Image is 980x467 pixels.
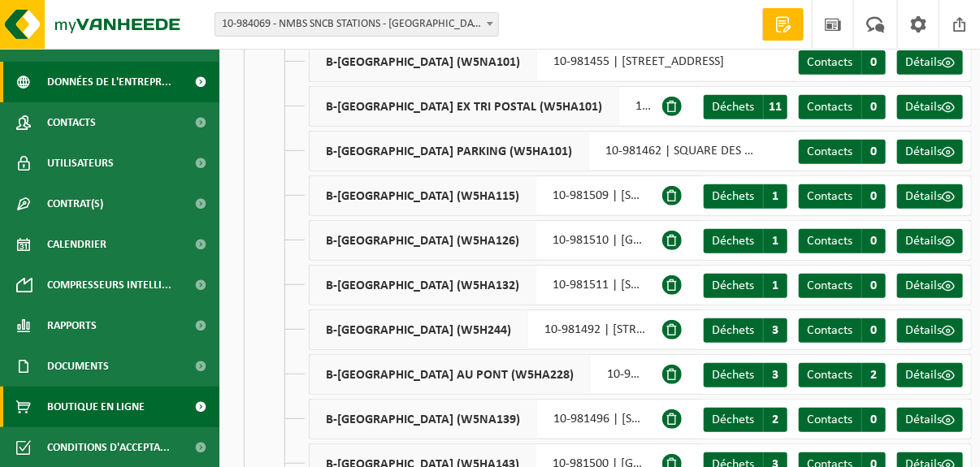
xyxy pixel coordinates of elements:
[897,318,963,343] a: Détails
[897,229,963,253] a: Détails
[712,190,754,203] span: Déchets
[47,224,106,265] span: Calendrier
[799,50,886,75] a: Contacts 0
[861,408,886,432] span: 0
[47,62,171,102] span: Données de l'entrepr...
[47,387,145,427] span: Boutique en ligne
[310,310,528,349] span: B-[GEOGRAPHIC_DATA] (W5H244)
[861,95,886,119] span: 0
[861,140,886,164] span: 0
[799,363,886,387] a: Contacts 2
[861,318,886,343] span: 0
[309,175,662,216] div: 10-981509 | [STREET_ADDRESS]
[763,318,787,343] span: 3
[905,145,942,158] span: Détails
[309,131,781,171] div: 10-981462 | SQUARE DES MARTYRS DU [DATE] , 6000 [GEOGRAPHIC_DATA]
[704,363,787,387] a: Déchets 3
[807,190,852,203] span: Contacts
[310,266,536,305] span: B-[GEOGRAPHIC_DATA] (W5HA132)
[763,408,787,432] span: 2
[897,95,963,119] a: Détails
[799,95,886,119] a: Contacts 0
[215,13,498,36] span: 10-984069 - NMBS SNCB STATIONS - SINT-GILLIS
[905,190,942,203] span: Détails
[799,274,886,298] a: Contacts 0
[807,279,852,292] span: Contacts
[897,184,963,209] a: Détails
[309,354,662,395] div: 10-981495 | PLACE DES COMBATTANTS , 6030 MARCHIENNE-[GEOGRAPHIC_DATA]
[47,143,114,184] span: Utilisateurs
[905,279,942,292] span: Détails
[712,279,754,292] span: Déchets
[905,369,942,382] span: Détails
[799,229,886,253] a: Contacts 0
[712,369,754,382] span: Déchets
[763,184,787,209] span: 1
[807,101,852,114] span: Contacts
[807,369,852,382] span: Contacts
[861,274,886,298] span: 0
[799,140,886,164] a: Contacts 0
[897,50,963,75] a: Détails
[704,95,787,119] a: Déchets 11
[799,408,886,432] a: Contacts 0
[47,346,109,387] span: Documents
[309,265,662,305] div: 10-981511 | [STREET_ADDRESS]
[309,309,662,350] div: 10-981492 | [STREET_ADDRESS]
[310,132,589,171] span: B-[GEOGRAPHIC_DATA] PARKING (W5HA101)
[807,413,852,426] span: Contacts
[712,235,754,248] span: Déchets
[310,221,536,260] span: B-[GEOGRAPHIC_DATA] (W5HA126)
[905,413,942,426] span: Détails
[712,324,754,337] span: Déchets
[897,363,963,387] a: Détails
[799,184,886,209] a: Contacts 0
[704,229,787,253] a: Déchets 1
[861,184,886,209] span: 0
[309,399,662,439] div: 10-981496 | [STREET_ADDRESS][PERSON_NAME]
[763,274,787,298] span: 1
[763,363,787,387] span: 3
[310,176,536,215] span: B-[GEOGRAPHIC_DATA] (W5HA115)
[897,274,963,298] a: Détails
[704,408,787,432] a: Déchets 2
[310,400,537,439] span: B-[GEOGRAPHIC_DATA] (W5NA139)
[861,229,886,253] span: 0
[47,305,97,346] span: Rapports
[704,318,787,343] a: Déchets 3
[309,86,662,127] div: 10-981460 | SQUARE DES MARTYRS DU [DATE] , 6000 [GEOGRAPHIC_DATA]
[712,101,754,114] span: Déchets
[763,95,787,119] span: 11
[47,265,171,305] span: Compresseurs intelli...
[704,184,787,209] a: Déchets 1
[861,363,886,387] span: 2
[310,42,537,81] span: B-[GEOGRAPHIC_DATA] (W5NA101)
[897,140,963,164] a: Détails
[897,408,963,432] a: Détails
[905,56,942,69] span: Détails
[905,235,942,248] span: Détails
[807,145,852,158] span: Contacts
[905,324,942,337] span: Détails
[215,12,499,37] span: 10-984069 - NMBS SNCB STATIONS - SINT-GILLIS
[47,184,103,224] span: Contrat(s)
[763,229,787,253] span: 1
[47,102,96,143] span: Contacts
[309,41,740,82] div: 10-981455 | [STREET_ADDRESS]
[310,87,619,126] span: B-[GEOGRAPHIC_DATA] EX TRI POSTAL (W5HA101)
[310,355,591,394] span: B-[GEOGRAPHIC_DATA] AU PONT (W5HA228)
[807,324,852,337] span: Contacts
[807,56,852,69] span: Contacts
[309,220,662,261] div: 10-981510 | [GEOGRAPHIC_DATA]
[799,318,886,343] a: Contacts 0
[704,274,787,298] a: Déchets 1
[861,50,886,75] span: 0
[807,235,852,248] span: Contacts
[905,101,942,114] span: Détails
[712,413,754,426] span: Déchets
